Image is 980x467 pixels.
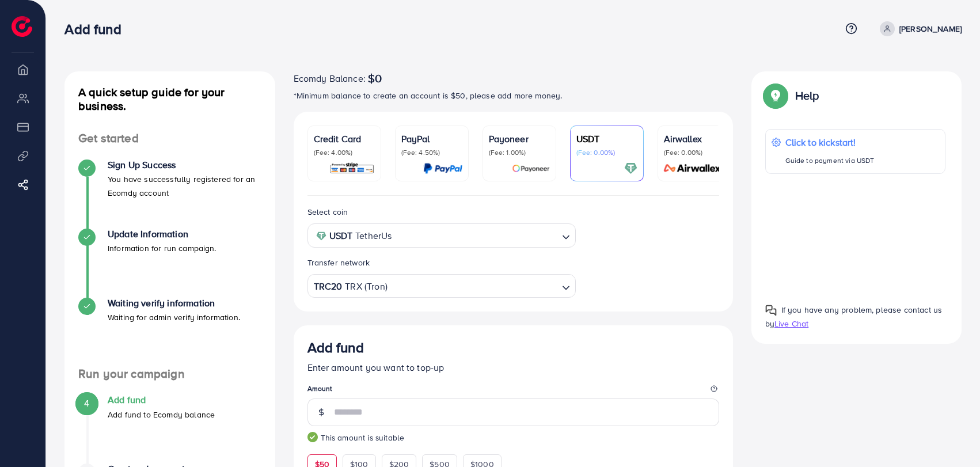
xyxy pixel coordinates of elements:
h3: Add fund [307,339,364,356]
h3: Add fund [64,21,130,37]
p: Airwallex [664,132,725,146]
strong: TRC20 [314,278,343,295]
h4: Waiting verify information [108,298,240,309]
h4: Update Information [108,229,216,240]
li: Sign Up Success [64,160,275,229]
h4: Run your campaign [64,367,275,381]
p: You have successfully registered for an Ecomdy account [108,172,261,200]
p: USDT [576,132,637,146]
span: 4 [84,397,89,410]
img: coin [316,231,326,241]
span: TRX (Tron) [345,278,388,295]
h4: Sign Up Success [108,160,261,170]
strong: USDT [329,227,353,244]
h4: Add fund [108,394,215,405]
img: card [329,162,375,175]
p: Payoneer [489,132,550,146]
span: $0 [368,71,382,85]
label: Transfer network [307,257,370,268]
img: card [624,162,637,175]
li: Add fund [64,394,275,464]
p: *Minimum balance to create an account is $50, please add more money. [294,89,733,102]
img: card [512,162,550,175]
li: Update Information [64,229,275,298]
input: Search for option [395,227,557,245]
li: Waiting verify information [64,298,275,367]
img: card [660,162,724,175]
p: (Fee: 4.50%) [401,148,462,157]
span: Ecomdy Balance: [294,71,366,85]
p: Enter amount you want to top-up [307,360,719,374]
p: Credit Card [314,132,375,146]
label: Select coin [307,206,348,218]
img: logo [12,16,32,37]
img: guide [307,432,318,442]
h4: Get started [64,131,275,146]
legend: Amount [307,384,719,398]
div: Search for option [307,274,576,298]
input: Search for option [389,278,557,295]
small: This amount is suitable [307,432,719,443]
p: (Fee: 0.00%) [664,148,725,157]
a: [PERSON_NAME] [875,21,962,36]
iframe: Chat [728,49,971,458]
p: Add fund to Ecomdy balance [108,408,215,422]
img: card [423,162,462,175]
span: TetherUs [355,227,392,244]
div: Search for option [307,223,576,247]
p: (Fee: 0.00%) [576,148,637,157]
p: (Fee: 1.00%) [489,148,550,157]
p: Information for run campaign. [108,241,216,255]
p: [PERSON_NAME] [899,22,962,36]
p: Waiting for admin verify information. [108,310,240,324]
p: PayPal [401,132,462,146]
p: (Fee: 4.00%) [314,148,375,157]
h4: A quick setup guide for your business. [64,85,275,113]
